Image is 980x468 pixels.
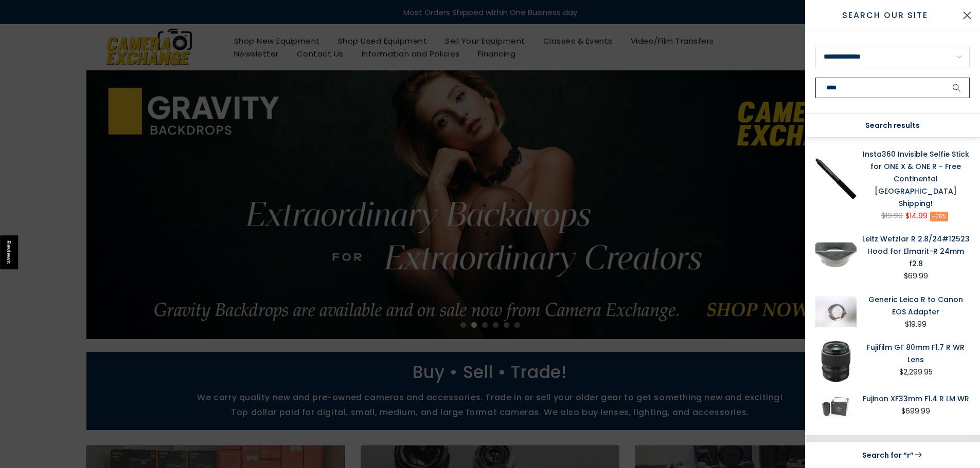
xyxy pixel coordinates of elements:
a: Generic Leica R to Canon EOS Adapter [862,293,970,318]
button: Close Search [954,3,980,28]
a: Search for “r” [815,448,970,462]
img: Fujinon XF33mm F1.4 R LM WR Lenses Small Format - Fuji XF Mount Lenses Fujinon 4BA04794 [815,392,857,420]
span: -25% [930,212,948,221]
a: Fujinon XF33mm F1.4 R LM WR [862,392,970,405]
div: $69.99 [904,270,928,283]
div: $19.99 [905,318,926,331]
del: $19.99 [881,211,903,221]
img: Fujifilm GF 80mm F1.7 R WR Lens Medium Format Equipment - Medium Format Lenses Fujifilm 600022103 [815,341,857,382]
a: Leitz Wetzlar R 2.8/24#12523 Hood for Elmarit-R 24mm f2.8 [862,233,970,270]
a: Insta360 Invisible Selfie Stick for ONE X & ONE R - Free Continental [GEOGRAPHIC_DATA] Shipping! [862,148,970,210]
img: Leitz Wetzlar R 2.8/24#12523 Hood for Elmarit-R 24mm f2.8 Lens Accessories - Lens Hoods Leica 050... [815,233,857,283]
ins: $14.99 [905,210,928,222]
img: Insta360 Invisible Selfie Stick for ONE X & ONE R - Free Continental USA Shipping! Tripods, Monop... [815,148,857,210]
div: $699.99 [901,405,930,418]
div: $2,299.95 [899,366,933,379]
div: Search results [805,114,980,138]
img: Generic Leica R to Canon EOS Adapter Lens Adapters and Extenders Generic 51843 [815,293,857,331]
a: Fujifilm GF 80mm F1.7 R WR Lens [862,341,970,366]
span: Search Our Site [815,9,954,22]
